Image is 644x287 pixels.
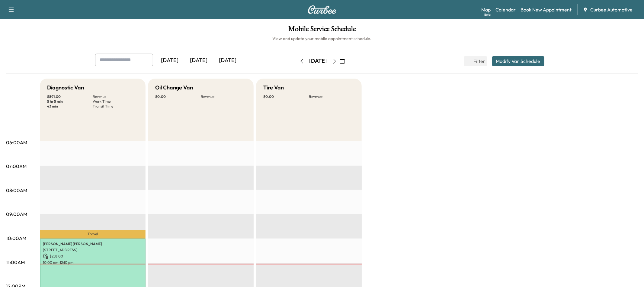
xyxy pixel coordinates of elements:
p: 43 min [47,104,93,109]
div: [DATE] [184,54,213,67]
div: [DATE] [309,57,327,65]
h5: Diagnostic Van [47,83,84,92]
div: Beta [484,12,491,17]
h6: View and update your mobile appointment schedule. [6,36,638,42]
p: 5 hr 5 min [47,99,93,104]
p: 06:00AM [6,139,27,146]
p: Revenue [309,94,354,99]
p: 07:00AM [6,163,27,170]
p: $ 0.00 [263,94,309,99]
span: Curbee Automotive [590,6,633,13]
button: Filter [464,56,487,66]
a: Book New Appointment [521,6,572,13]
h1: Mobile Service Schedule [6,25,638,36]
p: Work Time [93,99,138,104]
p: $ 0.00 [155,94,201,99]
p: Transit Time [93,104,138,109]
p: 11:00AM [6,259,25,266]
img: Curbee Logo [308,5,337,14]
p: [STREET_ADDRESS] [43,248,143,252]
p: 10:00AM [6,235,26,242]
div: [DATE] [213,54,242,67]
p: 09:00AM [6,211,27,218]
button: Modify Van Schedule [492,56,544,66]
div: [DATE] [155,54,184,67]
p: Travel [40,230,146,238]
a: Calendar [495,6,516,13]
p: Revenue [201,94,246,99]
p: 08:00AM [6,187,27,194]
p: 10:00 am - 12:10 pm [43,260,143,265]
p: $ 891.00 [47,94,93,99]
p: $ 258.00 [43,254,143,259]
span: Filter [474,58,485,65]
h5: Tire Van [263,83,284,92]
a: MapBeta [481,6,491,13]
p: [PERSON_NAME] [PERSON_NAME] [43,242,143,246]
p: Revenue [93,94,138,99]
h5: Oil Change Van [155,83,193,92]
